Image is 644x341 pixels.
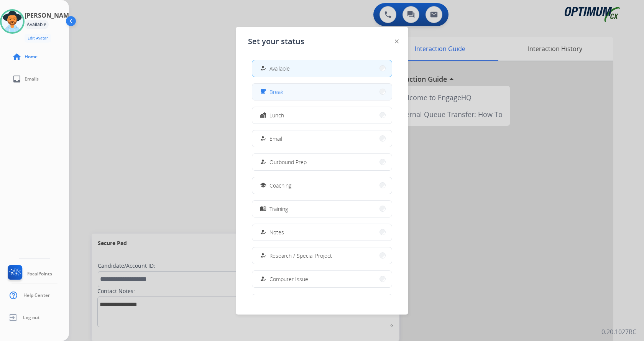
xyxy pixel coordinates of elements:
[12,52,21,61] mat-icon: home
[269,181,291,189] span: Coaching
[260,65,266,72] mat-icon: how_to_reg
[252,294,392,311] button: Internet Issue
[260,135,266,142] mat-icon: how_to_reg
[260,206,266,212] mat-icon: menu_book
[252,201,392,217] button: Training
[260,182,266,189] mat-icon: school
[23,315,40,321] span: Log out
[260,112,266,119] mat-icon: fastfood
[252,154,392,170] button: Outbound Prep
[269,275,308,283] span: Computer Issue
[269,135,282,143] span: Email
[248,36,304,47] span: Set your status
[252,107,392,124] button: Lunch
[269,228,284,236] span: Notes
[269,88,283,96] span: Break
[25,34,51,43] button: Edit Avatar
[260,159,266,165] mat-icon: how_to_reg
[25,54,38,60] span: Home
[252,130,392,147] button: Email
[252,177,392,194] button: Coaching
[601,327,636,336] p: 0.20.1027RC
[269,64,290,72] span: Available
[269,111,284,119] span: Lunch
[252,60,392,77] button: Available
[260,252,266,259] mat-icon: how_to_reg
[27,271,52,277] span: FocalPoints
[12,74,21,84] mat-icon: inbox
[269,252,332,260] span: Research / Special Project
[252,224,392,241] button: Notes
[6,265,52,283] a: FocalPoints
[25,20,49,29] div: Available
[2,11,23,32] img: avatar
[395,40,399,43] img: close-button
[260,89,266,95] mat-icon: free_breakfast
[269,205,288,213] span: Training
[23,292,50,298] span: Help Center
[25,76,39,82] span: Emails
[252,247,392,264] button: Research / Special Project
[260,229,266,236] mat-icon: how_to_reg
[269,158,307,166] span: Outbound Prep
[260,276,266,282] mat-icon: how_to_reg
[252,84,392,100] button: Break
[25,11,74,20] h3: [PERSON_NAME]
[252,271,392,287] button: Computer Issue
